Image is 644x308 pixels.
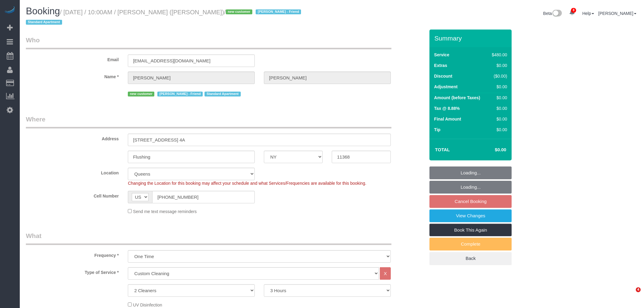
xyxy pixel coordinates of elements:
[489,95,507,101] div: $0.00
[489,84,507,90] div: $0.00
[26,6,60,16] span: Booking
[543,11,562,16] a: Beta
[582,11,594,16] a: Help
[4,6,16,15] img: Automaid Logo
[598,11,636,16] a: [PERSON_NAME]
[434,84,457,90] label: Adjustment
[21,168,123,176] label: Location
[571,8,576,13] span: 8
[476,147,506,152] h4: $0.00
[434,62,447,68] label: Extras
[429,209,512,222] a: View Changes
[434,127,440,133] label: Tip
[434,35,509,42] h3: Summary
[26,9,303,26] small: / [DATE] / 10:00AM / [PERSON_NAME] ([PERSON_NAME])
[489,127,507,133] div: $0.00
[128,181,366,186] span: Changing the Location for this booking may affect your schedule and what Services/Frequencies are...
[434,73,452,79] label: Discount
[26,115,391,128] legend: Where
[21,267,123,275] label: Type of Service *
[256,9,301,14] span: [PERSON_NAME] - Friend
[489,73,507,79] div: ($0.00)
[21,250,123,258] label: Frequency *
[226,9,252,14] span: new customer
[26,36,391,49] legend: Who
[332,151,390,163] input: Zip Code
[21,134,123,142] label: Address
[429,252,512,265] a: Back
[489,62,507,68] div: $0.00
[434,105,460,111] label: Tax @ 8.88%
[489,52,507,58] div: $480.00
[21,54,123,63] label: Email
[623,287,638,302] iframe: Intercom live chat
[133,209,197,214] span: Send me text message reminders
[21,191,123,199] label: Cell Number
[489,105,507,111] div: $0.00
[429,224,512,236] a: Book This Again
[128,54,255,67] input: Email
[128,151,255,163] input: City
[26,231,391,245] legend: What
[434,95,480,101] label: Amount (before Taxes)
[434,52,449,58] label: Service
[264,72,391,84] input: Last Name
[26,20,62,25] span: Standard Apartment
[566,6,578,19] a: 8
[128,72,255,84] input: First Name
[435,147,450,152] strong: Total
[205,92,241,96] span: Standard Apartment
[157,92,203,96] span: [PERSON_NAME] - Friend
[152,191,255,203] input: Cell Number
[552,10,562,18] img: New interface
[133,303,162,307] span: UV Disinfection
[434,116,461,122] label: Final Amount
[636,287,641,292] span: 4
[489,116,507,122] div: $0.00
[128,92,154,96] span: new customer
[21,72,123,80] label: Name *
